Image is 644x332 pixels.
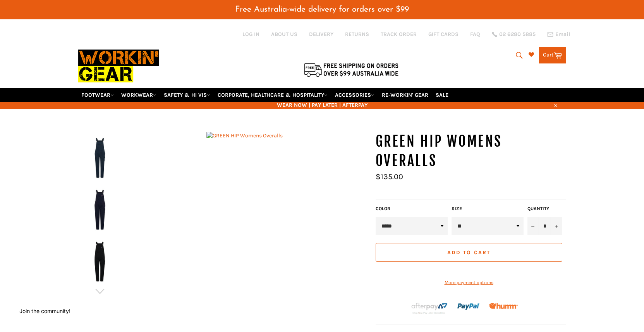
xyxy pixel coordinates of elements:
[376,205,448,212] label: Color
[78,44,159,88] img: Workin Gear leaders in Workwear, Safety Boots, PPE, Uniforms. Australia's No.1 in Workwear
[410,302,448,315] img: Afterpay-Logo-on-dark-bg_large.png
[215,88,331,102] a: CORPORATE, HEALTHCARE & HOSPITALITY
[527,205,562,212] label: Quantity
[78,101,566,109] span: WEAR NOW | PAY LATER | AFTERPAY
[242,31,259,38] a: Log in
[547,31,570,38] a: Email
[489,303,518,309] img: Humm_core_logo_RGB-01_300x60px_small_195d8312-4386-4de7-b182-0ef9b6303a37.png
[82,240,118,283] img: GREEN HIP Womens Overalls
[452,205,524,212] label: Size
[376,172,403,181] span: $135.00
[376,132,566,170] h1: GREEN HIP Womens Overalls
[332,88,378,102] a: ACCESSORIES
[271,31,297,38] a: ABOUT US
[19,308,70,314] button: Join the community!
[206,132,283,139] img: GREEN HIP Womens Overalls
[527,217,539,235] button: Reduce item quantity by one
[551,217,562,235] button: Increase item quantity by one
[499,32,536,37] span: 02 6280 5885
[376,243,562,262] button: Add to Cart
[78,88,117,102] a: FOOTWEAR
[345,31,369,38] a: RETURNS
[492,32,536,37] a: 02 6280 5885
[118,88,160,102] a: WORKWEAR
[303,62,400,78] img: Flat $9.95 shipping Australia wide
[161,88,213,102] a: SAFETY & HI VIS
[433,88,452,102] a: SALE
[381,31,417,38] a: TRACK ORDER
[457,295,480,318] img: paypal.png
[379,88,431,102] a: RE-WORKIN' GEAR
[428,31,459,38] a: GIFT CARDS
[235,5,409,14] span: Free Australia-wide delivery for orders over $99
[376,279,562,286] a: More payment options
[82,188,118,231] img: GREEN HIP Womens Overalls
[470,31,480,38] a: FAQ
[555,32,570,37] span: Email
[539,47,566,63] a: Cart
[309,31,333,38] a: DELIVERY
[447,249,490,256] span: Add to Cart
[82,137,118,179] img: GREEN HIP Womens Overalls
